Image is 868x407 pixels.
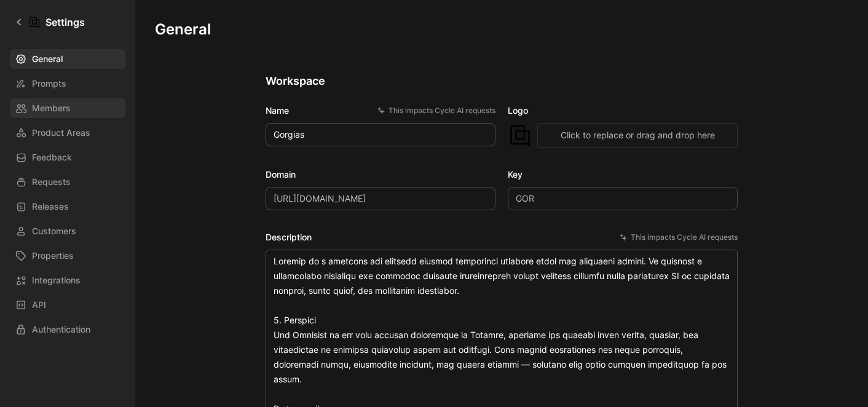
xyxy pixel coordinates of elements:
label: Description [266,230,738,245]
span: Prompts [32,76,66,91]
img: logo [508,123,532,148]
a: Customers [10,221,125,241]
label: Domain [266,167,495,182]
a: API [10,295,125,315]
span: Authentication [32,322,90,337]
a: Prompts [10,74,125,93]
h1: General [155,20,211,39]
div: This impacts Cycle AI requests [620,231,738,243]
input: Some placeholder [266,187,495,210]
span: General [32,52,63,66]
a: Integrations [10,271,125,290]
label: Key [508,167,738,182]
span: Releases [32,199,69,214]
a: Authentication [10,320,125,339]
a: Properties [10,246,125,266]
span: API [32,298,46,312]
button: Click to replace or drag and drop here [537,123,738,148]
div: This impacts Cycle AI requests [377,105,495,117]
a: Product Areas [10,123,125,143]
a: Feedback [10,148,125,167]
span: Customers [32,224,76,239]
a: Releases [10,197,125,216]
label: Name [266,103,495,118]
span: Members [32,101,71,116]
a: Members [10,98,125,118]
span: Integrations [32,273,81,288]
a: Settings [10,10,90,34]
span: Product Areas [32,125,90,140]
a: General [10,49,125,69]
a: Requests [10,172,125,192]
label: Logo [508,103,738,118]
h1: Settings [45,15,85,30]
span: Requests [32,175,71,189]
h2: Workspace [266,74,738,89]
span: Properties [32,248,74,263]
span: Feedback [32,150,72,165]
